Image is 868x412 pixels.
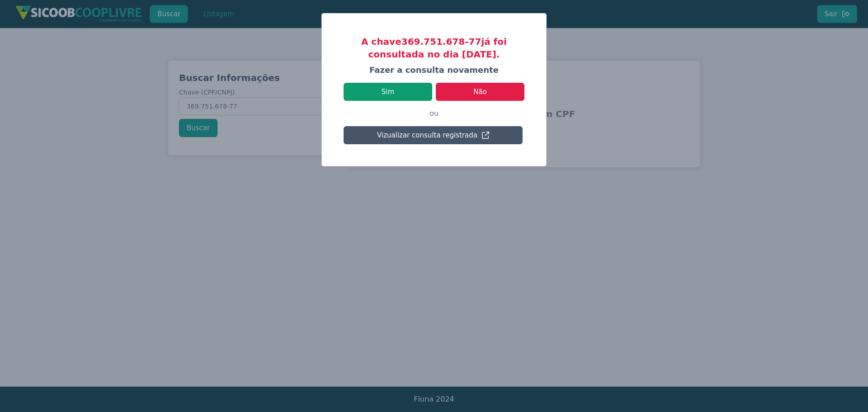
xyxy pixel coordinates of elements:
[344,101,524,126] p: ou
[344,64,524,76] h4: Fazer a consulta novamente
[344,126,523,144] button: Vizualizar consulta registrada
[344,35,524,61] h3: A chave 369.751.678-77 já foi consultada no dia [DATE].
[344,83,432,101] button: Sim
[436,83,524,101] button: Não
